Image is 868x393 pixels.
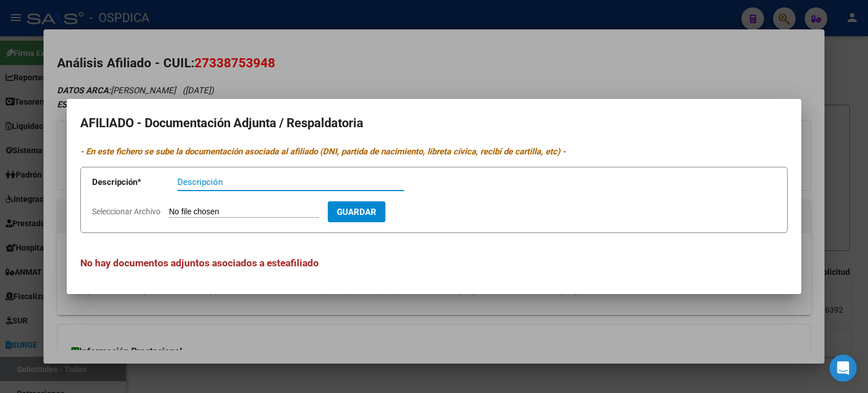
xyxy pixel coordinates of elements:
span: Guardar [337,207,376,217]
p: Descripción [92,176,177,189]
div: Open Intercom Messenger [830,355,857,382]
h3: No hay documentos adjuntos asociados a este [80,256,788,270]
i: - En este fichero se sube la documentación asociada al afiliado (DNI, partida de nacimiento, libr... [80,146,566,157]
span: Seleccionar Archivo [92,207,160,216]
span: afiliado [285,257,319,269]
button: Guardar [328,201,385,222]
h2: AFILIADO - Documentación Adjunta / Respaldatoria [80,113,788,134]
